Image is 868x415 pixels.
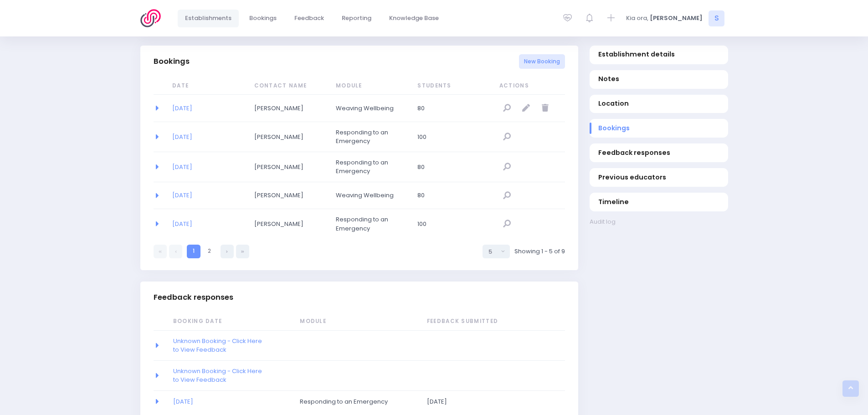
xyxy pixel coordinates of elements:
a: Unknown Booking - Click Here to View Feedback [173,367,262,384]
td: null [294,331,421,361]
a: Delete [538,101,553,116]
h3: Feedback responses [154,293,233,302]
td: 80 [411,152,493,182]
a: [DATE] [172,163,192,171]
a: Unknown Booking - Click Here to View Feedback [173,337,262,354]
span: 100 [417,220,478,229]
span: 80 [417,191,478,200]
td: 80 [411,95,493,122]
td: null [167,331,294,361]
td: null [167,361,294,391]
td: null [493,95,565,122]
h3: Bookings [154,57,190,66]
a: Bookings [242,10,284,27]
td: 2019-04-28 00:00:00 [421,331,565,361]
a: Reporting [334,10,379,27]
span: Establishments [185,14,231,23]
span: Weaving Wellbeing [336,104,396,113]
span: Module [300,318,394,326]
span: [PERSON_NAME] [254,163,314,172]
span: Booking Date [173,318,267,326]
td: 2025-07-24 09:30:00 [166,152,248,182]
td: [object Object] [167,391,294,413]
a: View [499,159,514,174]
a: Previous [169,245,182,258]
span: Notes [598,75,719,84]
a: Audit log [590,218,728,227]
a: Timeline [590,193,728,212]
td: 100 [411,209,493,239]
a: Feedback responses [590,144,728,163]
a: [DATE] [172,191,192,200]
span: Responding to an Emergency [336,215,396,233]
a: [DATE] [172,220,192,228]
a: First [154,245,167,258]
span: Responding to an Emergency [300,397,394,406]
span: Kia ora, [626,14,648,23]
a: Last [236,245,249,258]
span: Responding to an Emergency [336,158,396,176]
span: Feedback Submitted [427,318,541,326]
span: Showing 1 - 5 of 9 [514,247,565,256]
td: null [493,209,565,239]
a: Previous educators [590,169,728,187]
a: Notes [590,70,728,89]
span: 100 [417,133,478,142]
span: [PERSON_NAME] [254,104,314,113]
a: 1 [187,245,200,258]
span: 80 [417,163,478,172]
span: [DATE] [427,397,541,406]
a: [DATE] [172,133,192,141]
span: Date [172,82,232,90]
td: 2019-05-22 00:00:00 [421,361,565,391]
td: Responding to an Emergency [330,209,411,239]
span: Contact Name [254,82,314,90]
span: S [709,10,724,26]
a: Location [590,95,728,113]
td: 2025-06-10 09:30:00 [166,182,248,209]
td: 2025-09-15 09:30:00 [166,122,248,152]
a: Feedback [287,10,332,27]
span: Reporting [342,14,371,23]
td: null [493,122,565,152]
td: 80 [411,182,493,209]
td: null [493,182,565,209]
a: [DATE] [173,397,193,406]
span: Responding to an Emergency [336,128,396,146]
td: Responding to an Emergency [330,122,411,152]
span: Location [598,99,719,109]
span: [PERSON_NAME] [254,191,314,200]
span: Feedback [294,14,324,23]
a: View [499,217,514,232]
button: Select page size [483,245,510,258]
a: View [499,101,514,116]
a: [DATE] [172,104,192,113]
a: Knowledge Base [382,10,447,27]
td: Weaving Wellbeing [330,95,411,122]
td: Becky [248,182,330,209]
a: View [499,129,514,144]
img: Logo [140,9,166,27]
span: [PERSON_NAME] [650,14,703,23]
a: View [499,188,514,203]
a: Bookings [590,119,728,138]
td: 2024-06-17 09:30:00 [166,209,248,239]
a: New Booking [519,54,565,69]
a: Edit [519,101,534,116]
td: Becky [248,152,330,182]
span: [PERSON_NAME] [254,220,314,229]
span: Students [417,82,478,90]
span: Module [336,82,396,90]
td: Emma [248,122,330,152]
span: Feedback responses [598,149,719,158]
td: null [294,361,421,391]
span: Actions [499,82,556,90]
span: Previous educators [598,173,719,182]
span: [PERSON_NAME] [254,133,314,142]
span: Bookings [598,124,719,133]
div: 5 [488,247,498,256]
span: 80 [417,104,478,113]
td: null [493,152,565,182]
td: 100 [411,122,493,152]
td: 2025-10-08 15:49:50 [421,391,565,413]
